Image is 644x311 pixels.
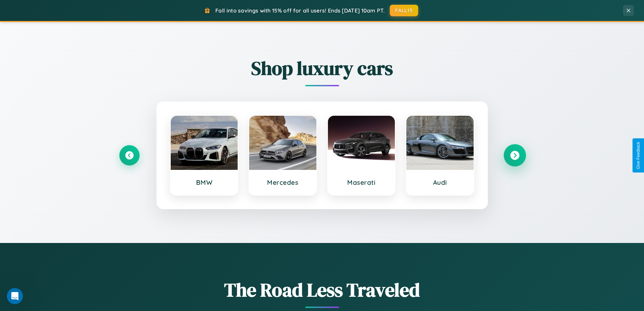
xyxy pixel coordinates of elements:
[390,5,418,16] button: FALL15
[636,142,641,169] div: Give Feedback
[177,178,231,186] h3: BMW
[413,178,467,186] h3: Audi
[119,55,525,81] h2: Shop luxury cars
[119,277,525,303] h1: The Road Less Traveled
[7,288,23,304] iframe: Intercom live chat
[256,178,310,186] h3: Mercedes
[215,7,385,14] span: Fall into savings with 15% off for all users! Ends [DATE] 10am PT.
[335,178,388,186] h3: Maserati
